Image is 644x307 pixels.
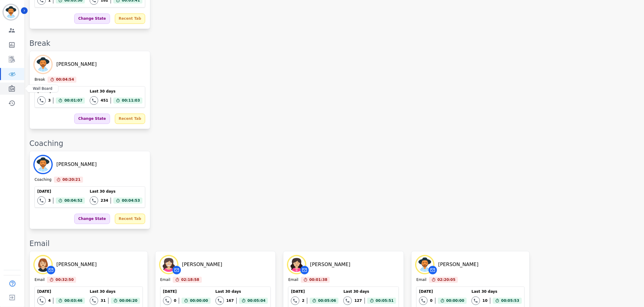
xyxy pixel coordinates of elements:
span: 00:06:20 [119,298,138,304]
div: Email [29,239,638,248]
div: 3 [48,98,51,103]
span: 00:04:52 [64,197,82,204]
div: Email [160,277,170,283]
div: Recent Tab [115,113,145,124]
div: 31 [101,298,106,303]
img: Avatar [35,156,52,173]
div: Recent Tab [115,214,145,224]
div: [PERSON_NAME] [56,261,97,268]
div: Change State [74,214,110,224]
div: 4 [48,298,51,303]
span: 00:05:06 [318,298,336,304]
span: 00:00:00 [446,298,465,304]
span: 00:04:53 [122,197,140,204]
div: [PERSON_NAME] [56,161,97,168]
div: [DATE] [37,289,85,294]
span: 00:05:51 [376,298,394,304]
img: Avatar [160,256,177,273]
div: Break [29,39,638,48]
div: [PERSON_NAME] [56,61,97,68]
div: 451 [101,98,108,103]
img: Avatar [288,256,305,273]
span: 00:20:21 [62,177,81,183]
span: 00:01:38 [309,277,328,283]
div: Change State [74,13,110,24]
span: 00:03:46 [64,298,82,304]
div: 0 [174,298,176,303]
div: Last 30 days [215,289,268,294]
div: 10 [482,298,488,303]
div: 167 [226,298,234,303]
div: 3 [48,198,51,203]
div: [PERSON_NAME] [310,261,350,268]
div: Last 30 days [343,289,396,294]
div: Change State [74,113,110,124]
img: Avatar [416,256,433,273]
div: Recent Tab [115,13,145,24]
img: Avatar [35,256,52,273]
div: [DATE] [37,189,85,194]
span: 00:05:53 [501,298,519,304]
div: 234 [101,198,108,203]
div: 127 [354,298,362,303]
div: Coaching [35,177,52,183]
div: [PERSON_NAME] [182,261,222,268]
div: [DATE] [419,289,467,294]
span: 00:32:50 [55,277,74,283]
div: Coaching [29,139,638,148]
span: 00:05:04 [248,298,266,304]
div: Last 30 days [90,89,142,94]
div: 2 [302,298,304,303]
span: 02:20:05 [438,277,456,283]
span: 00:01:07 [64,97,82,103]
div: Break [35,77,45,83]
div: [DATE] [163,289,211,294]
span: 02:18:58 [181,277,199,283]
img: Avatar [35,56,52,73]
div: Last 30 days [472,289,522,294]
img: Bordered avatar [4,5,18,19]
span: 00:00:00 [190,298,208,304]
div: Email [288,277,298,283]
div: 0 [430,298,432,303]
div: Last 30 days [90,189,142,194]
div: Email [416,277,426,283]
div: [DATE] [291,289,339,294]
span: 00:11:03 [122,97,140,103]
div: [DATE] [37,89,85,94]
div: [PERSON_NAME] [438,261,479,268]
div: Email [35,277,45,283]
div: Last 30 days [90,289,140,294]
span: 00:04:54 [56,76,74,83]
